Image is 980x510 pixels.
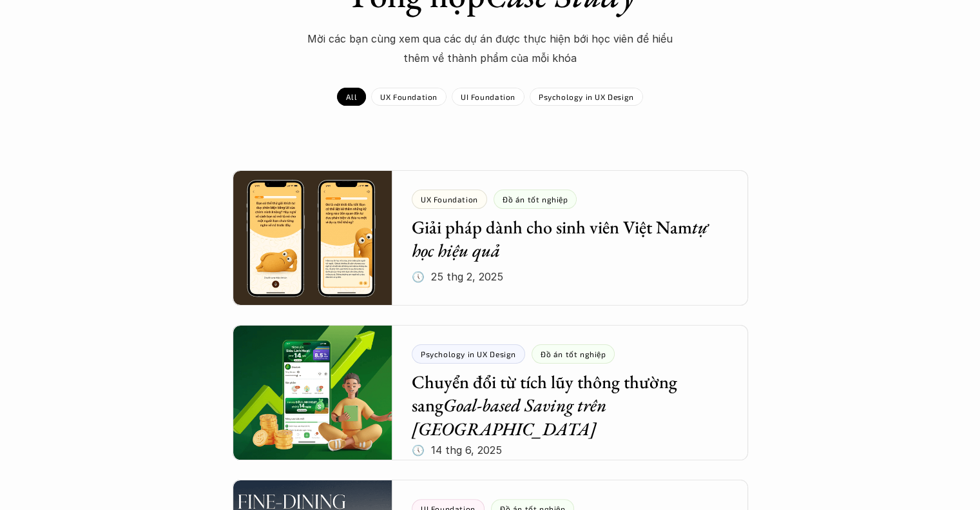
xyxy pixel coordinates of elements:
[461,92,515,101] p: UI Foundation
[233,325,748,460] a: Chuyển đổi từ tích lũy thông thường sangGoal-based Saving trên [GEOGRAPHIC_DATA]🕔 14 thg 6, 2025
[380,92,437,101] p: UX Foundation
[297,29,684,68] p: Mời các bạn cùng xem qua các dự án được thực hiện bới học viên để hiểu thêm về thành phẩm của mỗi...
[539,92,634,101] p: Psychology in UX Design
[346,92,357,101] p: All
[233,170,748,306] a: Giải pháp dành cho sinh viên Việt Namtự học hiệu quả🕔 25 thg 2, 2025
